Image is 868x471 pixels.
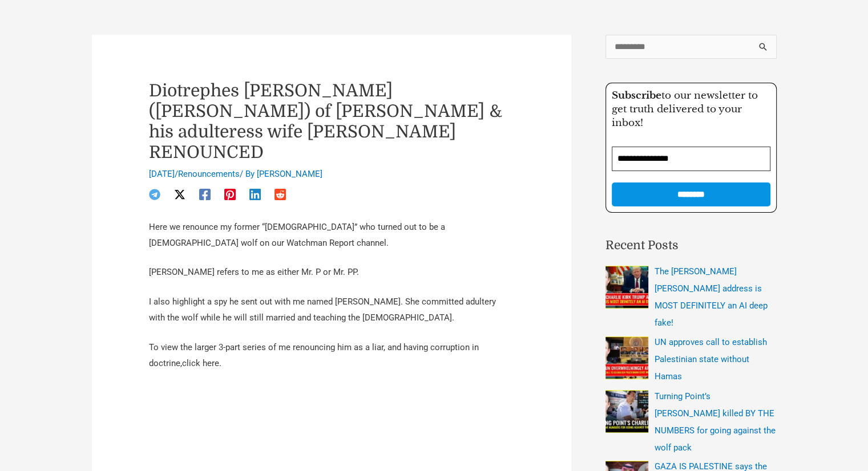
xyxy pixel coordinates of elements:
[612,90,661,101] strong: Subscribe
[257,169,322,179] a: [PERSON_NAME]
[274,189,286,200] a: Reddit
[149,189,160,200] a: Telegram
[605,237,777,255] h2: Recent Posts
[149,220,514,251] p: Here we renounce my former “[DEMOGRAPHIC_DATA]” who turned out to be a [DEMOGRAPHIC_DATA] wolf on...
[174,189,185,200] a: Twitter / X
[149,294,514,326] p: I also highlight a spy he sent out with me named [PERSON_NAME]. She committed adultery with the w...
[655,337,767,381] a: UN approves call to establish Palestinian state without Hamas
[655,391,776,453] a: Turning Point’s [PERSON_NAME] killed BY THE NUMBERS for going against the wolf pack
[182,358,219,368] a: click here
[149,168,514,181] div: / / By
[249,189,261,200] a: Linkedin
[149,340,514,372] p: To view the larger 3-part series of me renouncing him as a liar, and having corruption in doctrin...
[178,169,240,179] a: Renouncements
[224,189,236,200] a: Pinterest
[149,80,514,163] h1: Diotrephes [PERSON_NAME] ([PERSON_NAME]) of [PERSON_NAME] & his adulteress wife [PERSON_NAME] REN...
[149,265,514,281] p: [PERSON_NAME] refers to me as either Mr. P or Mr. PP.
[612,90,758,129] span: to our newsletter to get truth delivered to your inbox!
[655,266,768,328] a: The [PERSON_NAME] [PERSON_NAME] address is MOST DEFINITELY an AI deep fake!
[612,147,770,171] input: Email Address *
[149,169,175,179] span: [DATE]
[199,189,211,200] a: Facebook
